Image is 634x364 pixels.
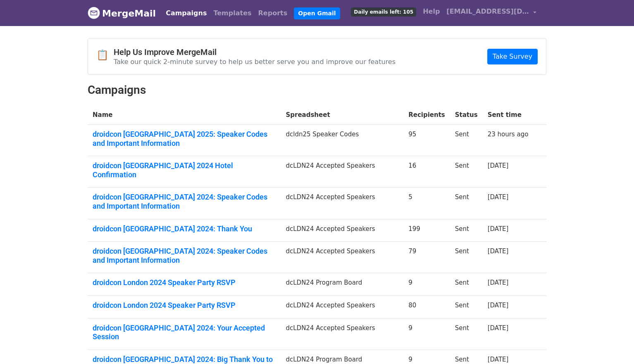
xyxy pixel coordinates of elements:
[162,5,210,21] a: Campaigns
[443,3,540,23] a: [EMAIL_ADDRESS][DOMAIN_NAME]
[210,5,255,21] a: Templates
[403,125,450,156] td: 95
[281,318,403,350] td: dcLDN24 Accepted Speakers
[488,356,509,363] a: [DATE]
[487,49,538,64] a: Take Survey
[488,279,509,286] a: [DATE]
[450,105,483,125] th: Status
[93,130,276,148] a: droidcon [GEOGRAPHIC_DATA] 2025: Speaker Codes and Important Information
[281,273,403,296] td: dcLDN24 Program Board
[281,156,403,188] td: dcLDN24 Accepted Speakers
[488,302,509,309] a: [DATE]
[446,7,529,17] span: [EMAIL_ADDRESS][DOMAIN_NAME]
[348,3,419,20] a: Daily emails left: 105
[488,225,509,233] a: [DATE]
[403,188,450,219] td: 5
[93,324,276,341] a: droidcon [GEOGRAPHIC_DATA] 2024: Your Accepted Session
[281,125,403,156] td: dcldn25 Speaker Codes
[114,57,396,66] p: Take our quick 2-minute survey to help us better serve you and improve our features
[351,7,416,17] span: Daily emails left: 105
[488,324,509,332] a: [DATE]
[450,125,483,156] td: Sent
[450,296,483,319] td: Sent
[403,156,450,188] td: 16
[450,188,483,219] td: Sent
[93,224,276,233] a: droidcon [GEOGRAPHIC_DATA] 2024: Thank You
[281,219,403,242] td: dcLDN24 Accepted Speakers
[593,324,634,364] iframe: Chat Widget
[419,3,443,20] a: Help
[450,273,483,296] td: Sent
[93,278,276,287] a: droidcon London 2024 Speaker Party RSVP
[450,318,483,350] td: Sent
[294,7,340,19] a: Open Gmail
[281,188,403,219] td: dcLDN24 Accepted Speakers
[93,301,276,310] a: droidcon London 2024 Speaker Party RSVP
[88,7,100,19] img: MergeMail logo
[93,247,276,264] a: droidcon [GEOGRAPHIC_DATA] 2024: Speaker Codes and Important Information
[403,219,450,242] td: 199
[281,296,403,319] td: dcLDN24 Accepted Speakers
[114,47,396,57] h4: Help Us Improve MergeMail
[88,83,546,97] h2: Campaigns
[96,49,114,61] span: 📋
[488,162,509,169] a: [DATE]
[281,242,403,273] td: dcLDN24 Accepted Speakers
[450,219,483,242] td: Sent
[88,105,281,125] th: Name
[403,318,450,350] td: 9
[450,242,483,273] td: Sent
[483,105,536,125] th: Sent time
[488,247,509,255] a: [DATE]
[450,156,483,188] td: Sent
[403,105,450,125] th: Recipients
[488,131,529,138] a: 23 hours ago
[403,273,450,296] td: 9
[403,296,450,319] td: 80
[88,5,156,22] a: MergeMail
[93,193,276,210] a: droidcon [GEOGRAPHIC_DATA] 2024: Speaker Codes and Important Information
[488,193,509,201] a: [DATE]
[403,242,450,273] td: 79
[255,5,291,21] a: Reports
[281,105,403,125] th: Spreadsheet
[93,161,276,179] a: droidcon [GEOGRAPHIC_DATA] 2024 Hotel Confirmation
